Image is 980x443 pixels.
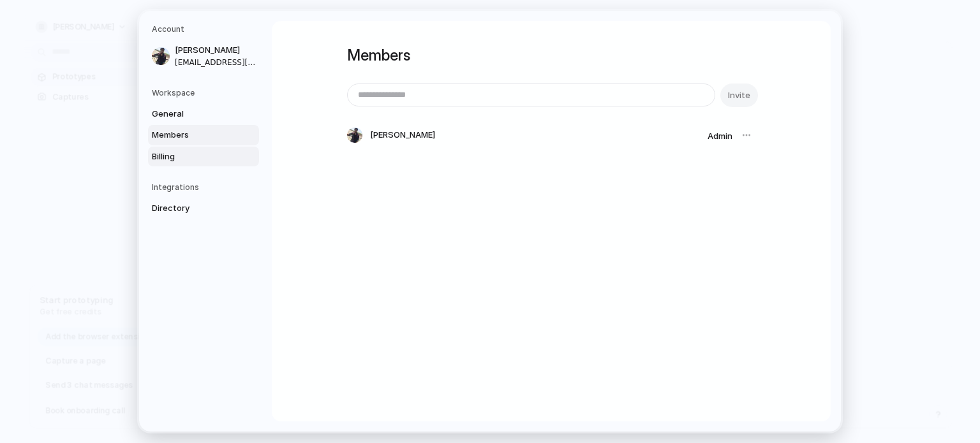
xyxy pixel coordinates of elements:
[152,24,259,35] h5: Account
[347,44,755,67] h1: Members
[152,87,259,99] h5: Workspace
[152,182,259,193] h5: Integrations
[152,150,234,163] span: Billing
[708,131,732,141] span: Admin
[148,147,259,167] a: Billing
[152,202,234,215] span: Directory
[175,44,256,57] span: [PERSON_NAME]
[152,108,234,120] span: General
[148,40,259,72] a: [PERSON_NAME][EMAIL_ADDRESS][DOMAIN_NAME]
[148,104,259,124] a: General
[148,125,259,145] a: Members
[152,129,234,142] span: Members
[370,129,435,142] span: [PERSON_NAME]
[148,198,259,219] a: Directory
[175,57,256,68] span: [EMAIL_ADDRESS][DOMAIN_NAME]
